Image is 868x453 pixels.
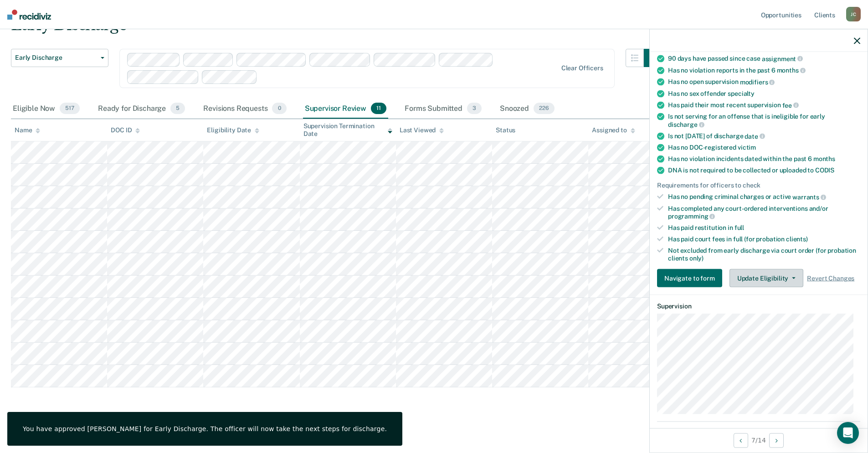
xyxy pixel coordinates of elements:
[657,182,860,189] div: Requirements for officers to check
[813,155,835,162] span: months
[734,224,744,231] span: full
[403,99,483,119] div: Forms Submitted
[650,428,868,452] div: 7 / 14
[668,144,860,151] div: Has no DOC-registered
[668,66,860,74] div: Has no violation reports in the past 6
[668,89,860,97] div: Has no sex offender
[592,126,635,134] div: Assigned to
[668,204,860,220] div: Has completed any court-ordered interventions and/or
[498,99,556,119] div: Snoozed
[400,126,444,134] div: Last Viewed
[534,103,555,115] span: 226
[23,425,387,433] div: You have approved [PERSON_NAME] for Early Discharge. The officer will now take the next steps for...
[762,55,803,62] span: assignment
[668,78,860,86] div: Has no open supervision
[668,167,860,174] div: DNA is not required to be collected or uploaded to
[201,99,288,119] div: Revisions Requests
[15,126,40,134] div: Name
[668,193,860,201] div: Has no pending criminal charges or active
[738,144,756,151] span: victim
[170,103,185,115] span: 5
[689,254,704,261] span: only)
[668,113,860,128] div: Is not serving for an offense that is ineligible for early
[668,213,715,220] span: programming
[729,269,803,287] button: Update Eligibility
[815,167,834,174] span: CODIS
[728,89,755,97] span: specialty
[668,121,704,128] span: discharge
[668,101,860,109] div: Has paid their most recent supervision
[740,78,775,86] span: modifiers
[777,67,806,74] span: months
[792,193,826,201] span: warrants
[807,275,854,282] span: Revert Changes
[11,99,82,119] div: Eligible Now
[496,126,515,134] div: Status
[657,302,860,310] dt: Supervision
[668,55,860,63] div: 90 days have passed since case
[15,54,97,62] span: Early Discharge
[561,64,603,72] div: Clear officers
[668,224,860,232] div: Has paid restitution in
[467,103,482,115] span: 3
[668,235,860,243] div: Has paid court fees in full (for probation
[668,132,860,140] div: Is not [DATE] of discharge
[745,132,765,140] span: date
[111,126,140,134] div: DOC ID
[668,246,860,262] div: Not excluded from early discharge via court order (for probation clients
[207,126,259,134] div: Eligibility Date
[786,235,808,243] span: clients)
[846,7,861,21] div: J C
[60,103,80,115] span: 517
[734,433,748,448] button: Previous Opportunity
[782,101,799,109] span: fee
[668,155,860,163] div: Has no violation incidents dated within the past 6
[657,269,722,287] button: Navigate to form
[7,10,51,20] img: Recidiviz
[371,103,386,115] span: 11
[303,122,392,138] div: Supervision Termination Date
[303,99,388,119] div: Supervisor Review
[96,99,187,119] div: Ready for Discharge
[837,422,859,444] div: Open Intercom Messenger
[272,103,286,115] span: 0
[769,433,784,448] button: Next Opportunity
[657,269,726,287] a: Navigate to form link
